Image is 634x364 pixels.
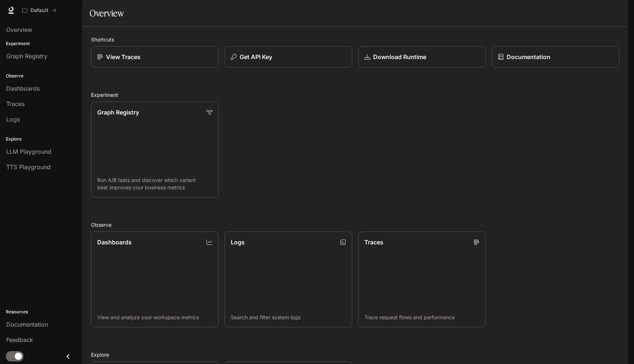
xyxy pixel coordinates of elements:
[97,314,212,321] p: View and analyze your workspace metrics
[231,314,346,321] p: Search and filter system logs
[225,232,352,327] a: LogsSearch and filter system logs
[106,52,141,61] p: View Traces
[91,102,219,197] a: Graph RegistryRun A/B tests and discover which variant best improves your business metrics
[91,351,619,358] h2: Explore
[97,238,132,247] p: Dashboards
[225,46,352,68] button: Get API Key
[364,238,383,247] p: Traces
[91,221,619,229] h2: Observe
[19,3,60,18] button: All workspaces
[97,176,212,191] p: Run A/B tests and discover which variant best improves your business metrics
[364,314,480,321] p: Trace request flows and performance
[91,46,219,68] a: View Traces
[373,52,426,61] p: Download Runtime
[30,7,48,14] p: Default
[91,91,619,99] h2: Experiment
[492,46,619,68] a: Documentation
[240,52,272,61] p: Get API Key
[91,36,619,43] h2: Shortcuts
[90,6,124,21] h1: Overview
[358,46,486,68] a: Download Runtime
[358,232,486,327] a: TracesTrace request flows and performance
[97,108,139,117] p: Graph Registry
[507,52,550,61] p: Documentation
[231,238,245,247] p: Logs
[91,232,219,327] a: DashboardsView and analyze your workspace metrics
